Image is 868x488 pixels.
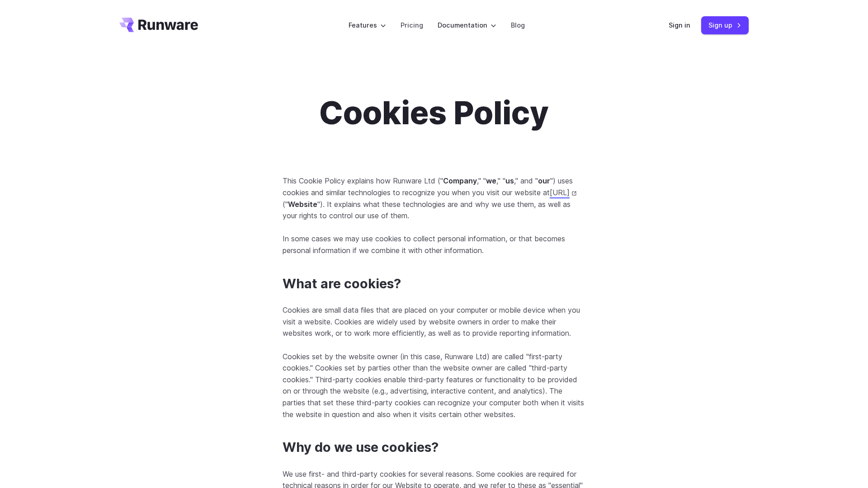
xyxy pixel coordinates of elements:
strong: we [486,176,496,185]
h1: Cookies Policy [283,94,585,132]
p: This Cookie Policy explains how Runware Ltd (" ," " ," " ," and " ") uses cookies and similar tec... [283,175,585,221]
a: Go to / [119,18,198,32]
p: Cookies are small data files that are placed on your computer or mobile device when you visit a w... [283,305,585,339]
a: Why do we use cookies? [283,440,439,455]
strong: Website [288,200,317,209]
a: Pricing [401,20,423,30]
strong: our [538,176,550,185]
a: [URL] [550,188,577,197]
label: Documentation [438,20,496,30]
p: Cookies set by the website owner (in this case, Runware Ltd) are called "first-party cookies." Co... [283,351,585,421]
label: Features [349,20,386,30]
a: Sign up [701,16,749,34]
p: In some cases we may use cookies to collect personal information, or that becomes personal inform... [283,233,585,256]
strong: Company [443,176,477,185]
a: Blog [511,20,525,30]
a: Sign in [669,20,690,30]
strong: us [505,176,514,185]
a: What are cookies? [283,276,401,292]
